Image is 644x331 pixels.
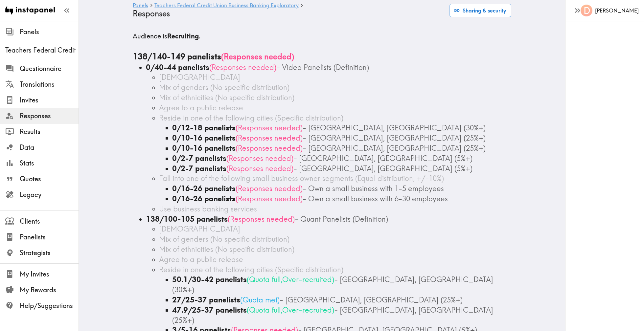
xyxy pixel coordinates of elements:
b: 0/2-7 panelists [172,154,226,163]
span: Agree to a public release [159,103,243,112]
span: Reside in one of the following cities (Specific distribution) [159,113,343,122]
b: 0/16-26 panelists [172,194,236,203]
span: ( Responses needed ) [209,63,276,72]
span: Stats [20,159,79,168]
a: Teachers Federal Credit Union Business Banking Exploratory [154,3,299,9]
span: - [GEOGRAPHIC_DATA], [GEOGRAPHIC_DATA] (5%+) [293,164,472,173]
span: - [GEOGRAPHIC_DATA], [GEOGRAPHIC_DATA] (25%+) [303,143,486,153]
span: ( Responses needed ) [236,184,303,193]
b: 0/40-44 panelists [146,63,209,72]
span: - [GEOGRAPHIC_DATA], [GEOGRAPHIC_DATA] (25%+) [280,295,463,304]
b: 0/12-18 panelists [172,123,236,132]
b: 47.9/25-37 panelists [172,305,247,315]
span: - Quant Panelists (Definition) [295,214,388,224]
span: [DEMOGRAPHIC_DATA] [159,224,240,233]
b: 0/16-26 panelists [172,184,236,193]
span: Data [20,143,79,152]
span: Results [20,127,79,136]
span: Legacy [20,190,79,199]
h5: Audience is . [133,32,511,41]
span: [DEMOGRAPHIC_DATA] [159,73,240,82]
span: Mix of ethnicities (No specific distribution) [159,245,294,254]
span: Mix of genders (No specific distribution) [159,234,289,244]
b: Recruiting [167,32,199,40]
span: - Video Panelists (Definition) [276,63,369,72]
button: Sharing & security [449,4,511,17]
b: 0/10-16 panelists [172,143,236,153]
span: - [GEOGRAPHIC_DATA], [GEOGRAPHIC_DATA] (25%+) [303,133,486,143]
span: ( Responses needed ) [221,52,294,61]
h4: Responses [133,9,444,18]
b: 0/10-16 panelists [172,133,236,143]
span: Quotes [20,174,79,184]
span: ( Responses needed ) [236,123,303,132]
span: Agree to a public release [159,255,243,264]
b: 27/25-37 panelists [172,295,240,304]
span: ( Responses needed ) [236,143,303,153]
span: Panelists [20,232,79,242]
b: 50.1/30-42 panelists [172,275,247,284]
span: Use business banking services [159,204,257,213]
span: ( Quota full , Over-recruited ) [247,305,334,315]
span: - Own a small business with 1-5 employees [303,184,444,193]
span: Help/Suggestions [20,301,79,310]
span: Translations [20,80,79,89]
span: ( Responses needed ) [236,194,303,203]
span: - [GEOGRAPHIC_DATA], [GEOGRAPHIC_DATA] (30%+) [303,123,486,132]
span: Mix of ethnicities (No specific distribution) [159,93,294,102]
b: 138/100-105 panelists [146,214,228,224]
span: Invites [20,96,79,105]
span: Reside in one of the following cities (Specific distribution) [159,265,343,274]
h6: [PERSON_NAME] [595,7,639,14]
span: ( Responses needed ) [228,214,295,224]
span: ( Responses needed ) [236,133,303,143]
span: - [GEOGRAPHIC_DATA], [GEOGRAPHIC_DATA] (5%+) [293,154,472,163]
span: D [584,5,590,16]
span: Fall into one of the following small business owner segments (Equal distribution, +/-10%) [159,174,444,183]
span: Strategists [20,248,79,257]
span: My Rewards [20,285,79,295]
span: - [GEOGRAPHIC_DATA], [GEOGRAPHIC_DATA] (25%+) [172,305,493,325]
span: Panels [20,27,79,36]
span: ( Responses needed ) [226,154,293,163]
span: Mix of genders (No specific distribution) [159,83,289,92]
span: Questionnaire [20,64,79,73]
span: Clients [20,217,79,226]
span: Responses [20,111,79,121]
span: Teachers Federal Credit Union Business Banking Exploratory [5,46,79,55]
span: My Invites [20,270,79,279]
span: ( Quota met ) [240,295,280,304]
b: 138/140-149 panelists [133,52,221,61]
span: - Own a small business with 6-30 employees [303,194,448,203]
span: ( Responses needed ) [226,164,293,173]
a: Panels [133,3,148,9]
span: ( Quota full , Over-recruited ) [247,275,334,284]
b: 0/2-7 panelists [172,164,226,173]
